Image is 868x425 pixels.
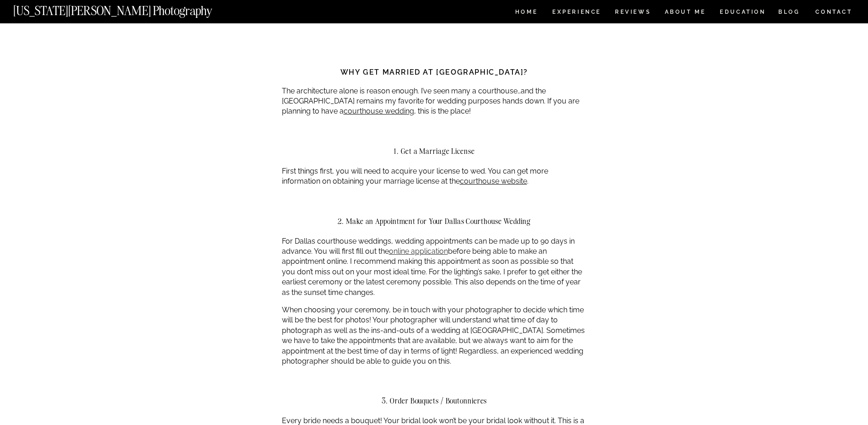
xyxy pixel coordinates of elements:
[815,7,853,17] a: CONTACT
[282,166,587,187] p: First things first, you will need to acquire your license to wed. You can get more information on...
[719,9,767,17] a: EDUCATION
[778,9,800,17] a: BLOG
[344,107,414,115] a: courthouse wedding
[282,305,587,366] p: When choosing your ceremony, be in touch with your photographer to decide which time will be the ...
[552,9,600,17] a: Experience
[282,236,587,298] p: For Dallas courthouse weddings, wedding appointments can be made up to 90 days in advance. You wi...
[282,86,587,117] p: The architecture alone is reason enough. I’ve seen many a courthouse…and the [GEOGRAPHIC_DATA] re...
[13,5,243,12] a: [US_STATE][PERSON_NAME] Photography
[282,397,587,405] h2: 3. Order Bouquets / Boutonnieres
[615,9,649,17] a: REVIEWS
[664,9,706,17] a: ABOUT ME
[340,68,528,76] strong: Why get married at [GEOGRAPHIC_DATA]?
[513,9,539,17] a: HOME
[460,177,527,185] a: courthouse website
[282,147,587,155] h2: 1. Get a Marriage License
[282,217,587,225] h2: 2. Make an Appointment for Your Dallas Courthouse Wedding
[389,247,448,256] a: online application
